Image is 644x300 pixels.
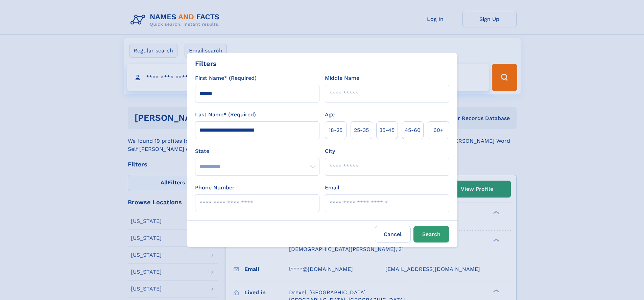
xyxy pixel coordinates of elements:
[325,147,335,155] label: City
[325,74,359,82] label: Middle Name
[379,126,395,134] span: 35‑45
[195,59,217,69] div: Filters
[413,226,449,243] button: Search
[354,126,369,134] span: 25‑35
[325,111,335,119] label: Age
[325,184,339,192] label: Email
[433,126,444,134] span: 60+
[195,111,256,119] label: Last Name* (Required)
[195,184,235,192] label: Phone Number
[329,126,342,134] span: 18‑25
[405,126,421,134] span: 45‑60
[195,147,319,155] label: State
[375,226,411,243] label: Cancel
[195,74,257,82] label: First Name* (Required)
